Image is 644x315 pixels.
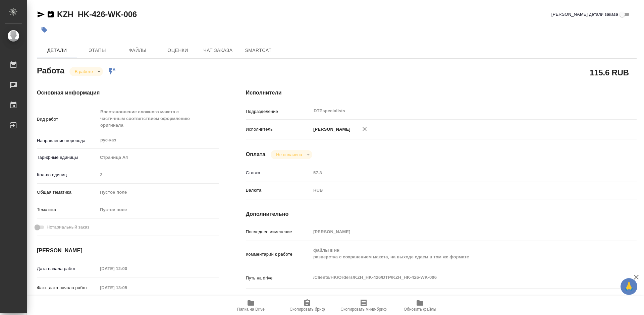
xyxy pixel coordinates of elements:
[37,137,98,144] p: Направление перевода
[37,265,98,272] p: Дата начала работ
[274,152,304,157] button: Не оплачена
[37,89,219,97] h4: Основная информация
[162,46,194,55] span: Оценки
[246,275,311,281] p: Путь на drive
[623,279,635,294] span: 🙏
[121,46,154,55] span: Файлы
[279,296,335,315] button: Скопировать бриф
[311,185,604,196] div: RUB
[37,10,45,18] button: Скопировать ссылку для ЯМессенджера
[392,296,448,315] button: Обновить файлы
[335,296,392,315] button: Скопировать мини-бриф
[47,224,89,231] span: Нотариальный заказ
[246,210,637,218] h4: Дополнительно
[202,46,234,55] span: Чат заказа
[621,278,637,295] button: 🙏
[590,67,629,78] h2: 115.6 RUB
[223,296,279,315] button: Папка на Drive
[47,10,55,18] button: Скопировать ссылку
[237,307,265,312] span: Папка на Drive
[73,69,95,74] button: В работе
[69,67,103,76] div: В работе
[311,126,351,133] p: [PERSON_NAME]
[271,150,312,159] div: В работе
[37,172,98,178] p: Кол-во единиц
[100,206,211,213] div: Пустое поле
[246,187,311,194] p: Валюта
[37,116,98,123] p: Вид работ
[246,229,311,235] p: Последнее изменение
[37,206,98,213] p: Тематика
[340,307,386,312] span: Скопировать мини-бриф
[81,46,113,55] span: Этапы
[551,11,618,18] span: [PERSON_NAME] детали заказа
[100,189,211,196] div: Пустое поле
[37,64,64,76] h2: Работа
[311,272,604,283] textarea: /Clients/HK/Orders/KZH_HK-426/DTP/KZH_HK-426-WK-006
[37,154,98,161] p: Тарифные единицы
[98,283,156,293] input: Пустое поле
[37,22,52,37] button: Добавить тэг
[289,307,325,312] span: Скопировать бриф
[246,108,311,115] p: Подразделение
[246,89,637,97] h4: Исполнители
[98,152,219,163] div: Страница А4
[311,168,604,178] input: Пустое поле
[246,170,311,176] p: Ставка
[98,204,219,215] div: Пустое поле
[37,189,98,196] p: Общая тематика
[246,150,266,159] h4: Оплата
[57,10,137,19] a: KZH_HK-426-WK-006
[98,187,219,198] div: Пустое поле
[357,122,372,136] button: Удалить исполнителя
[242,46,274,55] span: SmartCat
[311,245,604,263] textarea: файлы в ин разверстка с сохранением макета, на выходе сдаем в том же формате
[246,126,311,133] p: Исполнитель
[246,251,311,258] p: Комментарий к работе
[311,227,604,237] input: Пустое поле
[98,264,156,273] input: Пустое поле
[41,46,73,55] span: Детали
[37,285,98,291] p: Факт. дата начала работ
[98,170,219,180] input: Пустое поле
[37,247,219,255] h4: [PERSON_NAME]
[404,307,436,312] span: Обновить файлы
